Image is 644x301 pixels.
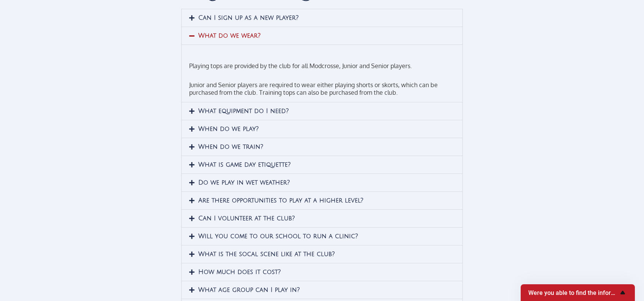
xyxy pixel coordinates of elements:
div: What equipment do I need? [182,102,462,120]
span: Were you able to find the information you were looking for? [528,289,618,296]
span: Playing tops are provided by the club for all Modcrosse, Junior and Senior players. [189,62,412,70]
div: Can I sign up as a new player? [182,9,462,27]
a: When do we train? [198,143,263,150]
a: What age group can I play in? [198,287,300,293]
button: Show survey - Were you able to find the information you were looking for? [528,288,627,297]
a: What equipment do I need? [198,108,289,115]
a: Do we play in wet weather? [198,179,290,186]
div: What do we wear? [182,27,462,45]
a: Can I volunteer at the club? [198,215,295,222]
a: What is the socal scene like at the club? [198,251,335,258]
div: When do we train? [182,138,462,156]
a: What is game day etiquette? [198,161,291,168]
div: How much does it cost? [182,263,462,281]
div: What do we wear? [182,45,462,102]
a: Can I sign up as a new player? [198,14,299,21]
div: Will you come to our school to run a clinic? [182,228,462,245]
a: When do we play? [198,126,259,132]
div: Can I volunteer at the club? [182,210,462,227]
span: Junior and Senior players are required to wear either playing shorts or skorts, which can be purc... [189,81,438,96]
div: Do we play in wet weather? [182,174,462,191]
a: Are there opportunities to play at a higher level? [198,197,363,204]
div: What is game day etiquette? [182,156,462,174]
div: Are there opportunities to play at a higher level? [182,192,462,209]
a: Will you come to our school to run a clinic? [198,233,358,240]
div: When do we play? [182,120,462,138]
div: What age group can I play in? [182,281,462,299]
a: How much does it cost? [198,269,281,276]
a: What do we wear? [198,32,261,39]
div: What is the socal scene like at the club? [182,245,462,263]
